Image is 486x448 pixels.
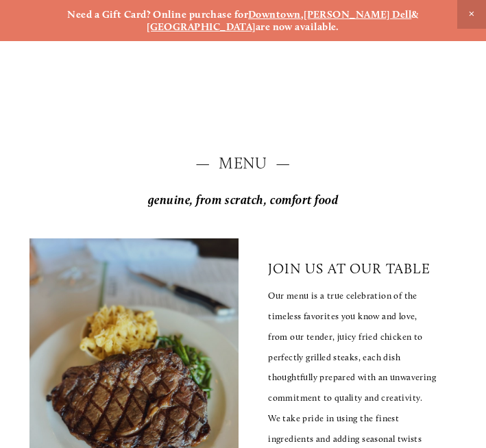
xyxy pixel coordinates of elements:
strong: , [301,8,304,21]
p: join us at our table [268,260,430,277]
a: [PERSON_NAME] Dell [304,8,411,21]
strong: Need a Gift Card? Online purchase for [67,8,248,21]
h2: — Menu — [29,153,457,175]
a: Downtown [248,8,301,21]
strong: are now available. [256,21,339,33]
a: [GEOGRAPHIC_DATA] [147,21,256,33]
strong: & [411,8,418,21]
em: genuine, from scratch, comfort food [148,192,339,208]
